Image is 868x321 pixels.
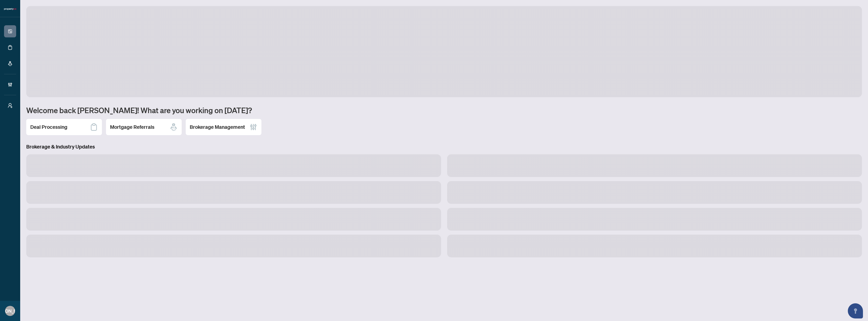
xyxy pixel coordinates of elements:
h1: Welcome back [PERSON_NAME]! What are you working on [DATE]? [26,105,862,115]
img: logo [4,8,16,11]
h3: Brokerage & Industry Updates [26,143,862,150]
h2: Deal Processing [30,124,67,131]
h2: Brokerage Management [190,124,245,131]
span: user-switch [8,103,13,108]
h2: Mortgage Referrals [110,124,154,131]
button: Open asap [848,303,863,318]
